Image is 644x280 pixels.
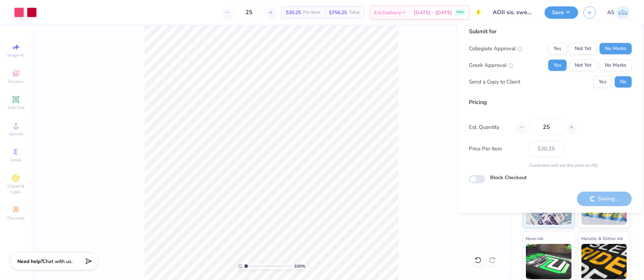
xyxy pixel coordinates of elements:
[349,9,360,16] span: Total
[8,79,24,84] span: Designs
[374,9,401,16] span: Est. Delivery
[526,235,543,242] span: Neon Ink
[569,59,597,71] button: Not Yet
[235,6,263,19] input: – –
[548,59,567,71] button: Yes
[7,105,24,110] span: Add Text
[43,258,72,265] span: Chat with us.
[490,174,527,181] label: Block Checkout
[599,43,632,54] button: No Marks
[616,6,630,19] img: Akshay Singh
[294,263,305,269] span: 100 %
[545,6,578,19] button: Save
[456,10,464,15] span: FREE
[303,9,320,16] span: Per Item
[17,258,43,265] strong: Need help?
[11,157,22,163] span: Greek
[569,43,597,54] button: Not Yet
[469,123,511,131] label: Est. Quantity
[581,235,623,242] span: Metallic & Glitter Ink
[599,59,632,71] button: No Marks
[414,9,452,16] span: [DATE] - [DATE]
[469,98,632,107] div: Pricing
[607,8,614,17] span: AS
[487,5,539,19] input: Untitled Design
[469,45,522,53] div: Collegiate Approval
[469,145,524,153] label: Price Per Item
[607,6,630,19] a: AS
[7,215,24,221] span: Decorate
[529,119,563,135] input: – –
[615,76,632,87] button: No
[8,52,24,58] span: Image AI
[469,61,513,69] div: Greek Approval
[9,131,23,137] span: Upload
[581,244,627,279] img: Metallic & Glitter Ink
[469,27,632,36] div: Submit for
[548,43,567,54] button: Yes
[469,78,520,86] div: Send a Copy to Client
[4,183,28,195] span: Clipart & logos
[286,9,301,16] span: $30.25
[526,244,572,279] img: Neon Ink
[593,76,612,87] button: Yes
[469,162,632,168] div: Customers will see this price on HQ.
[329,9,347,16] span: $756.25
